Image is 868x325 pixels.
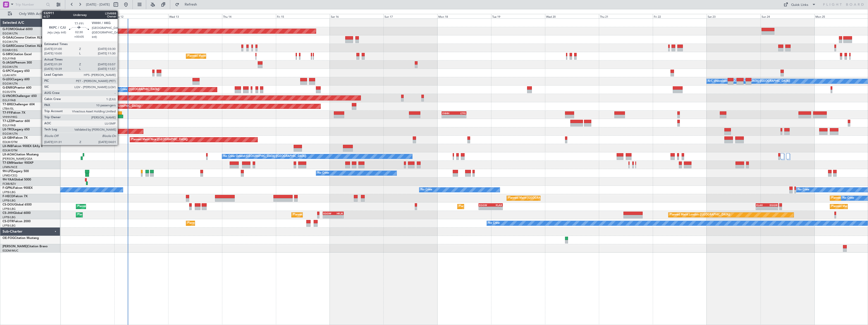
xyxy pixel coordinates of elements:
[842,194,854,202] div: No Crew
[767,207,777,210] div: -
[3,120,13,123] span: T7-LZZI
[3,195,14,198] span: F-HECD
[3,53,32,56] a: G-SIRSCitation Excel
[3,153,39,156] a: LX-AOACitation Mustang
[3,98,16,102] a: EGLF/FAB
[3,111,25,114] a: T7-FFIFalcon 7X
[15,1,45,8] input: Trip Number
[761,14,814,18] div: Sun 24
[3,48,18,52] a: EGNR/CEG
[545,14,599,18] div: Wed 20
[323,212,333,215] div: EGGW
[3,136,28,139] a: LX-GBHFalcon 7X
[3,203,14,206] span: CS-DOU
[708,77,790,85] div: A/C Unavailable [GEOGRAPHIC_DATA] ([GEOGRAPHIC_DATA])
[3,107,14,111] a: LTBA/ISL
[77,203,157,210] div: Planned Maint [GEOGRAPHIC_DATA] ([GEOGRAPHIC_DATA])
[479,207,491,210] div: -
[3,36,14,39] span: G-GAAL
[323,215,333,218] div: -
[442,112,454,115] div: VHHH
[3,140,17,144] a: EDLW/DTM
[3,61,32,64] a: G-JAGAPhenom 300
[3,145,42,148] a: LX-INBFalcon 900EX EASy II
[442,115,454,118] div: -
[3,40,18,44] a: EGGW/LTN
[3,90,16,94] a: EGSS/STN
[3,203,32,206] a: CS-DOUGlobal 6500
[114,14,168,18] div: Tue 12
[3,115,17,119] a: VHHH/HKG
[3,28,15,31] span: G-FOMO
[3,170,13,173] span: 9H-LPZ
[61,10,70,14] div: [DATE]
[454,112,466,115] div: LTFE
[653,14,707,18] div: Fri 22
[187,52,267,60] div: Planned Maint [GEOGRAPHIC_DATA] ([GEOGRAPHIC_DATA])
[3,212,31,215] a: CS-JHHGlobal 6000
[3,32,18,35] a: EGGW/LTN
[3,128,30,131] a: LX-TROLegacy 650
[3,28,33,31] a: G-FOMOGlobal 6000
[3,124,16,127] a: EGLF/FAB
[3,45,14,48] span: G-GARE
[3,178,31,181] a: 9H-YAAGlobal 5000
[3,149,17,152] a: EDLW/DTM
[781,1,818,9] button: Quick Links
[3,224,16,228] a: LFPB/LBG
[80,86,159,93] div: Planned Maint [GEOGRAPHIC_DATA] ([GEOGRAPHIC_DATA])
[168,14,222,18] div: Wed 13
[333,215,343,218] div: -
[3,245,27,248] span: [PERSON_NAME]
[317,169,329,177] div: No Crew
[3,136,14,139] span: LX-GBH
[491,207,502,210] div: -
[383,14,437,18] div: Sun 17
[131,136,188,144] div: Planned Maint Nice ([GEOGRAPHIC_DATA])
[80,103,141,110] div: Planned Maint Warsaw ([GEOGRAPHIC_DATA])
[3,237,39,240] a: OE-FOGCitation Mustang
[276,14,330,18] div: Fri 15
[173,1,203,9] button: Refresh
[3,111,11,114] span: T7-FFI
[3,190,16,194] a: LFPB/LBG
[3,178,14,181] span: 9H-YAA
[798,186,809,194] div: No Crew
[3,36,44,39] a: G-GAALCessna Citation XLS+
[3,82,18,86] a: EGGW/LTN
[599,14,653,18] div: Thu 21
[3,187,33,190] a: F-GPNJFalcon 900EX
[293,211,373,219] div: Planned Maint [GEOGRAPHIC_DATA] ([GEOGRAPHIC_DATA])
[223,153,306,160] div: No Crew Ostend-[GEOGRAPHIC_DATA] ([GEOGRAPHIC_DATA])
[3,95,15,98] span: G-VNOR
[3,95,37,98] a: G-VNORChallenger 650
[3,132,18,136] a: EGGW/LTN
[3,207,16,211] a: LFPB/LBG
[756,204,767,207] div: KLAX
[3,199,16,202] a: LFPB/LBG
[333,212,343,215] div: HKJK
[3,212,13,215] span: CS-JHH
[187,219,213,227] div: Planned Maint Sofia
[3,153,14,156] span: LX-AOA
[437,14,491,18] div: Mon 18
[3,57,16,60] a: EGLF/FAB
[86,2,110,7] span: [DATE] - [DATE]
[491,204,502,207] div: KLAX
[3,245,48,248] a: [PERSON_NAME]Citation Bravo
[330,14,384,18] div: Sat 16
[508,194,588,202] div: Planned Maint [GEOGRAPHIC_DATA] ([GEOGRAPHIC_DATA])
[3,157,32,161] a: [PERSON_NAME]/QSA
[791,3,808,8] div: Quick Links
[756,207,767,210] div: -
[116,86,127,93] div: No Crew
[3,165,17,169] a: LFMN/NCE
[491,14,545,18] div: Tue 19
[3,174,17,177] a: LFMD/CEQ
[3,220,31,223] a: CS-DTRFalcon 2000
[3,86,31,89] a: G-ENRGPraetor 600
[3,161,12,165] span: T7-EMI
[3,145,12,148] span: LX-INB
[454,115,466,118] div: -
[421,186,432,194] div: No Crew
